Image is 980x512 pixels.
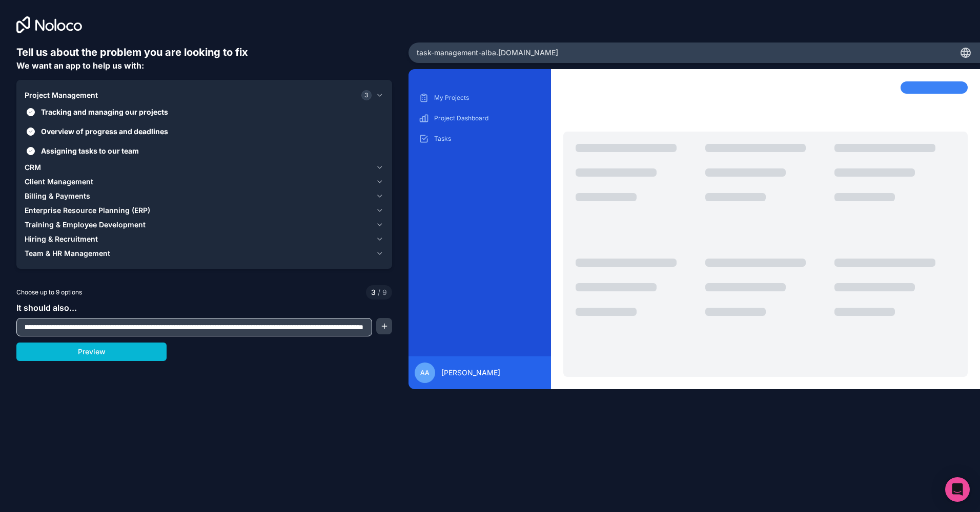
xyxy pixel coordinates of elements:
[434,94,541,102] p: My Projects
[25,248,110,259] span: Team & HR Management
[945,477,970,502] div: Open Intercom Messenger
[16,343,167,361] button: Preview
[441,368,500,378] span: [PERSON_NAME]
[376,287,387,297] span: 9
[16,288,82,297] span: Choose up to 9 options
[41,145,382,156] span: Assigning tasks to our team
[371,287,376,297] span: 3
[25,234,98,244] span: Hiring & Recruitment
[16,45,392,59] h6: Tell us about the problem you are looking to fix
[434,135,541,143] p: Tasks
[25,189,384,203] button: Billing & Payments
[434,114,541,122] p: Project Dashboard
[25,175,384,189] button: Client Management
[25,162,41,173] span: CRM
[417,48,558,58] span: task-management-alba .[DOMAIN_NAME]
[25,102,384,160] div: Project Management3
[25,191,90,201] span: Billing & Payments
[25,205,150,216] span: Enterprise Resource Planning (ERP)
[420,369,430,377] span: AA
[16,303,77,313] span: It should also...
[25,246,384,261] button: Team & HR Management
[25,203,384,218] button: Enterprise Resource Planning (ERP)
[25,90,98,100] span: Project Management
[25,160,384,175] button: CRM
[361,90,372,100] span: 3
[25,218,384,232] button: Training & Employee Development
[25,177,93,187] span: Client Management
[27,108,35,116] button: Tracking and managing our projects
[16,60,144,71] span: We want an app to help us with:
[25,220,146,230] span: Training & Employee Development
[378,288,380,296] span: /
[25,88,384,102] button: Project Management3
[417,90,543,348] div: scrollable content
[25,232,384,246] button: Hiring & Recruitment
[27,147,35,155] button: Assigning tasks to our team
[41,106,382,117] span: Tracking and managing our projects
[41,126,382,137] span: Overview of progress and deadlines
[27,127,35,136] button: Overview of progress and deadlines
